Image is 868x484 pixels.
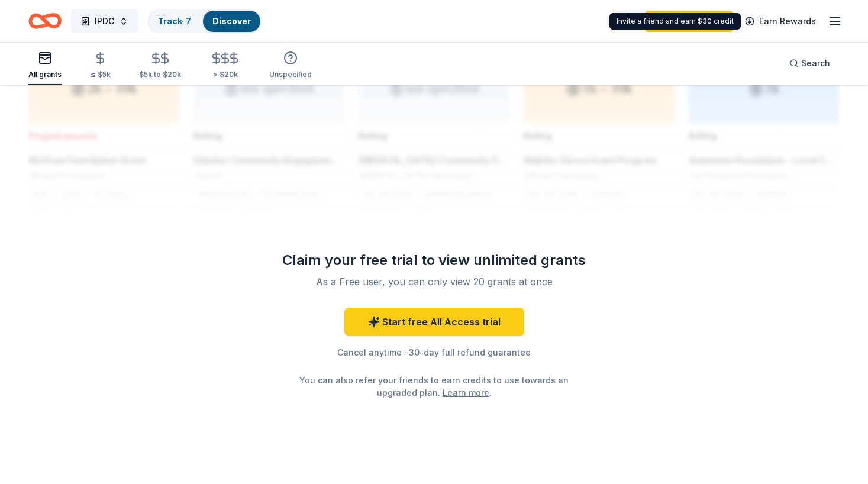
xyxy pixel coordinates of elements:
a: Track· 7 [158,16,191,26]
div: All grants [28,70,62,79]
div: Cancel anytime · 30-day full refund guarantee [264,346,605,360]
a: Earn Rewards [738,11,823,32]
button: IPDC [71,9,138,33]
a: Discover [212,16,251,26]
a: Home [28,7,62,35]
div: > $20k [209,70,241,79]
div: You can also refer your friends to earn credits to use towards an upgraded plan. . [297,374,572,399]
button: $5k to $20k [139,47,181,85]
button: Unspecified [269,46,312,85]
button: All grants [28,46,62,85]
div: ≤ $5k [90,70,111,79]
div: Invite a friend and earn $30 credit [609,13,741,30]
span: Search [801,56,830,70]
button: ≤ $5k [90,47,111,85]
a: Start free All Access trial [344,308,524,336]
div: Claim your free trial to view unlimited grants [264,251,605,270]
span: IPDC [95,14,114,28]
button: > $20k [209,47,241,85]
a: Learn more [443,386,489,399]
div: Unspecified [269,70,312,79]
a: Start free trial [645,11,733,32]
button: Track· 7Discover [147,9,262,33]
div: $5k to $20k [139,70,181,79]
button: Search [780,51,840,75]
div: As a Free user, you can only view 20 grants at once [278,275,591,289]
